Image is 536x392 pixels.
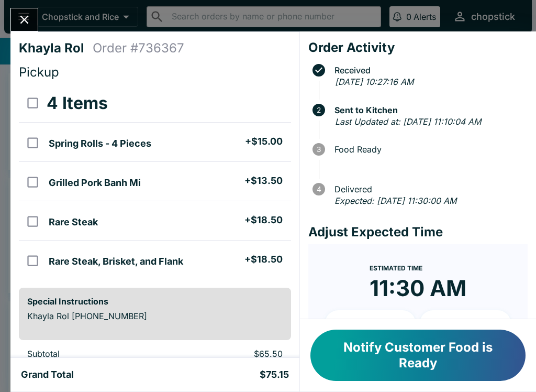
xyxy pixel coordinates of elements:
text: 3 [317,145,321,154]
span: Estimated Time [370,264,422,272]
button: + 20 [420,310,511,336]
h3: 4 Items [47,93,108,114]
text: 2 [317,106,321,114]
h5: Rare Steak [49,216,98,228]
span: Sent to Kitchen [329,105,528,115]
h5: + $15.00 [245,135,283,148]
time: 11:30 AM [370,275,466,302]
table: orders table [19,84,291,279]
h5: Rare Steak, Brisket, and Flank [49,255,183,268]
h5: Grilled Pork Banh Mi [49,177,141,189]
em: Last Updated at: [DATE] 11:10:04 AM [335,116,481,127]
h4: Adjust Expected Time [308,224,528,240]
button: Notify Customer Food is Ready [310,330,526,381]
p: Khayla Rol [PHONE_NUMBER] [27,311,283,321]
span: Delivered [329,184,528,194]
h4: Order # 736367 [93,40,184,56]
h5: $75.15 [260,368,289,381]
em: [DATE] 10:27:16 AM [335,77,414,87]
h5: Spring Rolls - 4 Pieces [49,137,151,150]
h5: + $18.50 [244,253,283,266]
button: + 10 [325,310,416,336]
span: Food Ready [329,145,528,154]
span: Received [329,66,528,75]
h5: + $13.50 [244,175,283,187]
span: Pickup [19,64,59,80]
h5: Grand Total [21,368,74,381]
button: Close [11,8,38,31]
text: 4 [316,185,321,193]
p: Subtotal [27,349,163,359]
h6: Special Instructions [27,296,283,307]
p: $65.50 [180,349,282,359]
h4: Khayla Rol [19,40,93,56]
h4: Order Activity [308,40,528,56]
h5: + $18.50 [244,214,283,226]
em: Expected: [DATE] 11:30:00 AM [334,195,456,206]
